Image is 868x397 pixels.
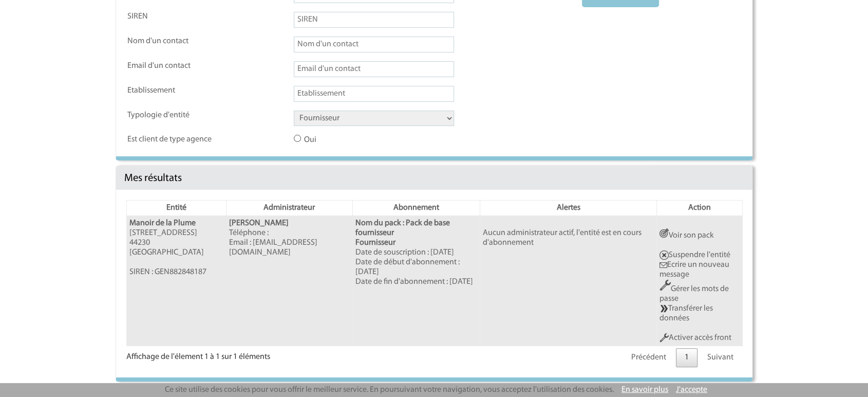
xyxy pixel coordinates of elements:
[294,12,454,28] input: SIREN
[126,346,270,362] div: Affichage de l'élement 1 à 1 sur 1 éléments
[355,239,395,247] b: Fournisseur
[676,386,707,394] a: J'accepte
[165,386,614,394] span: Ce site utilise des cookies pour vous offrir le meilleur service. En poursuivant votre navigation...
[621,386,668,394] a: En savoir plus
[116,166,752,190] div: Mes résultats
[294,135,386,145] label: Oui
[659,251,730,259] a: Suspendre l'entité
[659,262,667,268] img: Ecrire un nouveau message
[294,37,454,52] input: Nom d'un contact
[657,201,743,216] th: Action: activer pour trier la colonne par ordre croissant
[659,231,714,240] a: Voir son pack
[355,219,450,237] b: Nom du pack : Pack de base fournisseur
[127,135,220,145] label: Est client de type agence
[659,228,669,238] img: ActionCo.png
[127,61,220,71] label: Email d'un contact
[622,348,675,367] a: Précédent
[294,86,454,102] input: Etablissement
[127,201,227,216] th: Entité: activer pour trier la colonne par ordre décroissant
[226,216,352,346] td: Téléphone : Email : [EMAIL_ADDRESS][DOMAIN_NAME]
[699,348,742,367] a: Suivant
[480,201,656,216] th: Alertes: activer pour trier la colonne par ordre croissant
[659,334,731,342] a: Activer accès front
[129,219,196,227] b: Manoir de la Plume
[226,201,352,216] th: Administrateur: activer pour trier la colonne par ordre croissant
[659,304,668,313] img: GENIUS_TRANSFERT
[659,304,713,322] a: Transférer les données
[127,12,220,22] label: SIREN
[480,216,656,346] td: Aucun administrateur actif, l'entité est en cours d'abonnement
[294,61,454,77] input: Email d'un contact
[352,216,480,346] td: Date de souscription : [DATE] Date de début d'abonnement : [DATE] Date de fin d'abonnement : [DATE]
[127,111,220,120] label: Typologie d'entité
[127,86,220,96] label: Etablissement
[676,348,697,367] a: 1
[127,216,227,346] td: [STREET_ADDRESS] 44230 [GEOGRAPHIC_DATA] SIREN : GEN882848187
[659,261,729,279] a: Ecrire un nouveau message
[352,201,480,216] th: Abonnement: activer pour trier la colonne par ordre croissant
[229,219,289,227] b: [PERSON_NAME]
[659,280,671,291] img: Outils.png
[659,285,729,303] a: Gérer les mots de passe
[659,250,669,260] img: Suspendre entite
[127,37,220,46] label: Nom d'un contact
[659,333,669,342] img: Outils.png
